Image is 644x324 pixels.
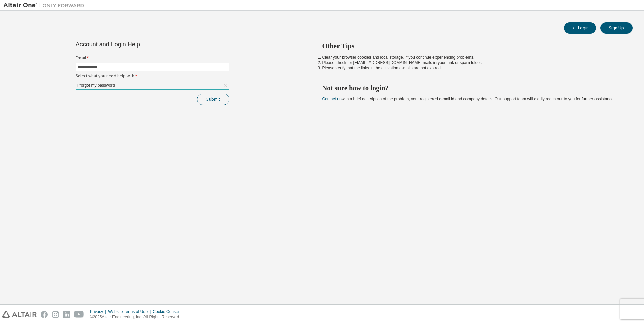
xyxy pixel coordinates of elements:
[108,309,153,314] div: Website Terms of Use
[322,97,342,101] a: Contact us
[41,311,48,318] img: facebook.svg
[76,73,229,79] label: Select what you need help with
[76,81,229,89] div: I forgot my password
[52,311,59,318] img: instagram.svg
[76,42,199,47] div: Account and Login Help
[3,2,88,9] img: Altair One
[322,42,621,51] h2: Other Tips
[322,97,615,101] span: with a brief description of the problem, your registered e-mail id and company details. Our suppo...
[90,309,108,314] div: Privacy
[2,311,37,318] img: altair_logo.svg
[153,309,185,314] div: Cookie Consent
[322,55,621,60] li: Clear your browser cookies and local storage, if you continue experiencing problems.
[76,82,116,89] div: I forgot my password
[74,311,84,318] img: youtube.svg
[90,314,186,320] p: © 2025 Altair Engineering, Inc. All Rights Reserved.
[600,22,633,34] button: Sign Up
[63,311,70,318] img: linkedin.svg
[322,84,621,92] h2: Not sure how to login?
[197,94,229,105] button: Submit
[564,22,596,34] button: Login
[76,55,229,61] label: Email
[322,65,621,71] li: Please verify that the links in the activation e-mails are not expired.
[322,60,621,65] li: Please check for [EMAIL_ADDRESS][DOMAIN_NAME] mails in your junk or spam folder.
